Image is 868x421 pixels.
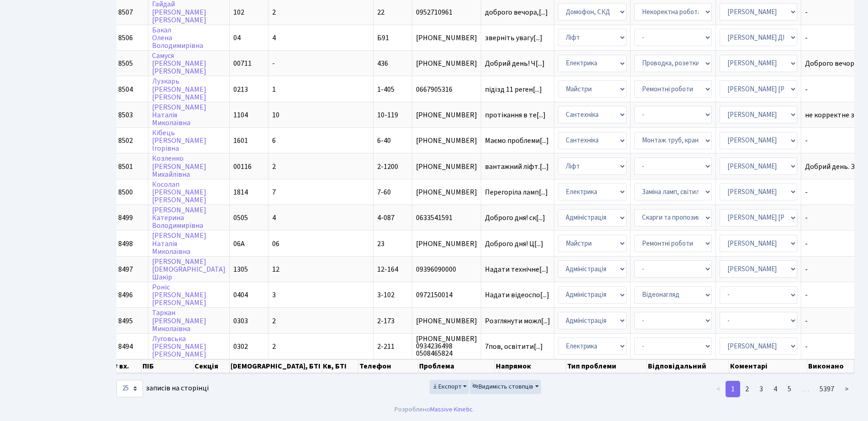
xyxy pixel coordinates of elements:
[116,380,143,397] select: записів на сторінці
[272,213,276,223] span: 4
[805,162,868,172] span: Добрий день. За[...]
[118,316,133,326] span: 8495
[233,213,248,223] span: 0505
[416,34,477,42] span: [PHONE_NUMBER]
[485,58,545,68] span: Добрий день! Ч[...]
[152,308,206,334] a: Таркан[PERSON_NAME]Миколаївна
[152,77,206,102] a: Лузкарь[PERSON_NAME][PERSON_NAME]
[782,381,797,397] a: 5
[272,84,276,95] span: 1
[233,316,248,326] span: 0303
[233,110,248,120] span: 1104
[233,33,241,43] span: 04
[152,179,206,205] a: Косолап[PERSON_NAME][PERSON_NAME]
[395,405,474,415] div: Розроблено .
[377,342,395,352] span: 2-211
[272,316,276,326] span: 2
[272,187,276,197] span: 7
[416,60,477,67] span: [PHONE_NUMBER]
[118,342,133,352] span: 8494
[754,381,768,397] a: 3
[485,213,545,223] span: Доброго дня! ск[...]
[485,84,542,95] span: підїзд 11 реген[...]
[485,187,548,197] span: Перегоріла ламп[...]
[485,7,548,17] span: доброго вечора,[...]
[110,359,142,373] th: № вх.
[485,162,549,172] span: вантажний ліфт.[...]
[416,214,477,221] span: 0633541591
[233,136,248,146] span: 1601
[152,102,206,128] a: [PERSON_NAME]НаталіяМиколаївна
[377,110,398,120] span: 10-119
[485,136,549,146] span: Маємо проблеми[...]
[272,7,276,17] span: 2
[805,110,867,120] span: не корректне зл[...]
[152,51,206,76] a: Самуся[PERSON_NAME][PERSON_NAME]
[118,239,133,249] span: 8498
[416,335,477,357] span: [PHONE_NUMBER] 0934236498 0508465824
[358,359,418,373] th: Телефон
[647,359,729,373] th: Відповідальний
[118,290,133,300] span: 8496
[418,359,495,373] th: Проблема
[272,162,276,172] span: 2
[377,264,398,274] span: 12-164
[152,231,206,257] a: [PERSON_NAME]НаталіяМиколаївна
[152,154,206,179] a: Козленко[PERSON_NAME]Михайлівна
[233,162,252,172] span: 00116
[272,264,279,274] span: 12
[118,7,133,17] span: 8507
[233,342,248,352] span: 0302
[118,187,133,197] span: 8500
[322,359,358,373] th: Кв, БТІ
[233,290,248,300] span: 0404
[740,381,754,397] a: 2
[416,137,477,144] span: [PHONE_NUMBER]
[272,136,276,146] span: 6
[416,111,477,119] span: [PHONE_NUMBER]
[416,291,477,299] span: 0972150014
[495,359,566,373] th: Напрямок
[416,163,477,170] span: [PHONE_NUMBER]
[118,110,133,120] span: 8503
[726,381,740,397] a: 1
[377,58,388,68] span: 436
[272,290,276,300] span: 3
[233,239,245,249] span: 06А
[118,162,133,172] span: 8501
[152,334,206,359] a: Луговська[PERSON_NAME][PERSON_NAME]
[566,359,647,373] th: Тип проблеми
[432,382,462,391] span: Експорт
[416,266,477,273] span: 09396090000
[430,405,473,414] a: Massive Kinetic
[377,187,391,197] span: 7-60
[272,110,279,120] span: 10
[377,136,391,146] span: 6-40
[152,128,206,153] a: Кібець[PERSON_NAME]Ігорівна
[272,342,276,352] span: 2
[485,290,549,300] span: Надати відеоспо[...]
[377,316,395,326] span: 2-173
[377,33,389,43] span: Б91
[118,33,133,43] span: 8506
[377,290,395,300] span: 3-102
[768,381,783,397] a: 4
[272,33,276,43] span: 4
[485,110,546,120] span: протікання в те[...]
[470,380,541,394] button: Видимість стовпців
[233,58,252,68] span: 00711
[272,239,279,249] span: 06
[485,239,543,249] span: Доброго дня! Ц[...]
[233,187,248,197] span: 1814
[118,84,133,95] span: 8504
[416,9,477,16] span: 0952710961
[152,257,226,282] a: [PERSON_NAME][DEMOGRAPHIC_DATA]Шакір
[430,380,469,394] button: Експорт
[233,264,248,274] span: 1305
[118,213,133,223] span: 8499
[118,264,133,274] span: 8497
[377,7,384,17] span: 22
[814,381,840,397] a: 5397
[272,58,275,68] span: -
[472,382,533,391] span: Видимість стовпців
